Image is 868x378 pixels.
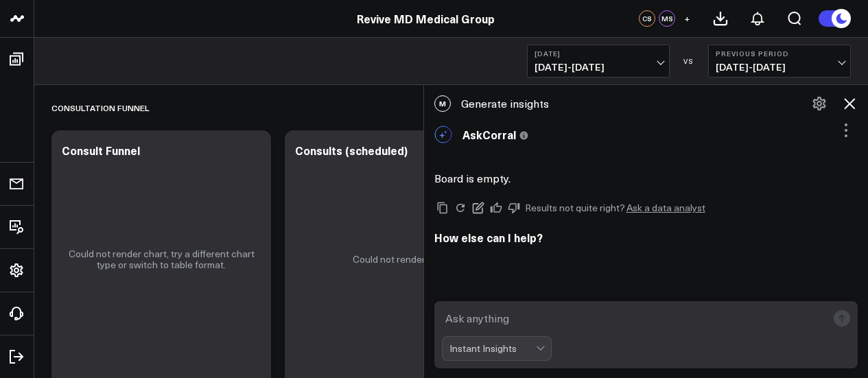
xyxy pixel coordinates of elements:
[677,57,701,65] div: VS
[679,10,695,27] button: +
[684,14,690,23] span: +
[626,203,705,213] a: Ask a data analyst
[535,49,662,58] b: [DATE]
[462,127,516,142] span: AskCorral
[525,201,625,214] span: Results not quite right?
[535,62,662,73] span: [DATE] - [DATE]
[295,143,408,158] div: Consults (scheduled)
[659,10,675,27] div: MS
[527,45,670,78] button: [DATE][DATE]-[DATE]
[716,62,843,73] span: [DATE] - [DATE]
[708,45,851,78] button: Previous Period[DATE]-[DATE]
[639,10,655,27] div: CS
[434,230,858,245] h2: How else can I help?
[62,143,140,158] div: Consult Funnel
[716,49,843,58] b: Previous Period
[65,248,257,270] p: Could not render chart, try a different chart type or switch to table format.
[449,343,536,354] div: Instant Insights
[434,95,451,112] span: M
[434,200,451,216] button: Copy
[51,92,149,123] div: Consultation Funnel
[357,11,495,26] a: Revive MD Medical Group
[353,254,670,265] p: Could not render chart, try a different chart type or switch to table format.
[434,171,858,186] p: Board is empty.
